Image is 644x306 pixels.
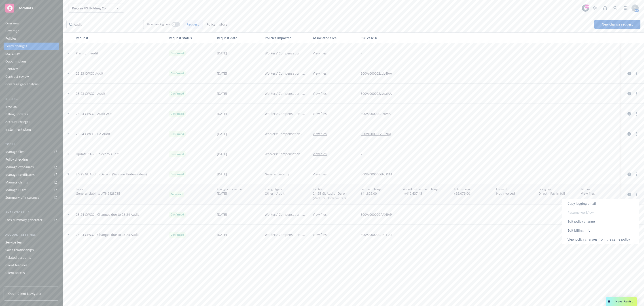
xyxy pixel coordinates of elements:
a: more [634,172,639,177]
a: Manage certificates [4,171,59,178]
span: [DATE] [217,111,227,116]
div: Related accounts [5,254,31,261]
span: 23-24 CWCO - CA Audit [76,131,110,136]
a: Service team [4,239,59,246]
a: 500Vz00000GP7RvIAL [361,111,396,116]
span: Identifier [313,187,357,191]
div: Toggle Row Expanded [63,124,74,144]
div: Toggle Row Expanded [63,205,74,225]
div: Account settings [4,233,59,237]
a: Contacts [4,65,59,73]
div: Associated files [313,36,357,40]
a: View files [313,91,330,96]
span: Update CA - Subject to Audit [76,152,119,156]
a: Coverage [4,27,59,34]
span: Pagaya US Holding Company LLC [72,6,111,11]
div: Account charges [5,118,30,125]
a: 500Vz00000FvuCzIAJ [361,131,394,136]
div: Contract review [5,73,29,80]
div: 99+ [585,4,589,9]
span: Manage exposures [4,164,59,171]
a: circleInformation [627,71,632,76]
span: New change request [602,22,633,26]
a: Account charges [4,118,59,125]
span: Workers' Compensation - [GEOGRAPHIC_DATA] [265,131,309,136]
a: circleInformation [627,172,632,177]
div: Toggle Row Expanded [63,144,74,164]
span: 23-24 CWCO - Audit AOS [76,111,112,116]
span: Confirmed [171,92,184,96]
a: Overview [4,20,59,27]
div: Toggle Row Expanded [63,184,74,205]
button: Request [74,32,167,43]
a: Edit policy change [562,217,639,226]
button: Request status [167,32,215,43]
a: View files [313,51,330,56]
span: Policy [76,187,120,191]
span: Premium change [361,187,382,191]
a: more [634,91,639,96]
div: Policies [5,35,17,42]
a: Billing updates [4,111,59,118]
div: Contacts [5,65,18,73]
button: Nova Assist [606,297,637,306]
span: [DATE] [217,71,227,76]
span: $41,829.00 [361,191,382,196]
div: Invoices [5,103,17,110]
div: Toggle Row Expanded [63,104,74,124]
div: Policy checking [5,156,28,163]
span: 23-23 CWCO - Audit [76,91,105,96]
a: Stop snowing [590,4,599,13]
div: Policy changes [5,43,27,50]
span: Policy history [206,22,227,27]
span: [DATE] [217,232,227,237]
div: Toggle Row Expanded [63,225,74,245]
div: Toggle Row Expanded [63,43,74,63]
span: Billing type [538,187,565,191]
a: View files [313,152,330,156]
a: circleInformation [627,131,632,137]
a: Client access [4,269,59,276]
div: Request [76,36,165,40]
div: Tools [4,142,59,147]
span: Confirmed [171,172,184,176]
div: Toggle Row Expanded [63,164,74,184]
span: Not invoiced [496,191,515,196]
div: Manage claims [5,179,28,186]
div: Loss summary generator [5,216,42,224]
span: Request [186,22,199,27]
span: [DATE] [217,191,244,196]
a: more [634,131,639,137]
a: Related accounts [4,254,59,261]
span: Confirmed [171,132,184,136]
input: Filter by keyword... [66,20,144,29]
a: circleInformation [627,111,632,116]
div: Coverage [5,27,19,34]
div: Summary of insurance [5,194,39,201]
a: more [634,192,639,197]
div: Client features [5,262,28,269]
span: [DATE] [217,212,227,217]
span: File link [581,187,598,191]
a: Search [611,4,620,13]
div: Manage exposures [5,164,34,171]
a: View files [581,191,598,196]
div: SSC Cases [5,50,21,57]
div: Request status [169,36,213,40]
span: [DATE] [217,152,227,156]
div: Installment plans [5,126,32,133]
button: Pagaya US Holding Company LLC [68,4,124,13]
a: Loss summary generator [4,216,59,224]
a: more [634,111,639,116]
div: Billing updates [5,111,28,118]
div: Analytics hub [4,210,59,215]
a: View files [313,172,330,177]
div: Coverage gap analysis [5,81,39,88]
span: Total premium [454,187,472,191]
div: Manage BORs [5,186,26,194]
a: Summary of insurance [4,194,59,201]
a: circleInformation [627,192,632,197]
span: Confirmed [171,51,184,55]
a: Manage BORs [4,186,59,194]
div: Toggle Row Expanded [63,63,74,84]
